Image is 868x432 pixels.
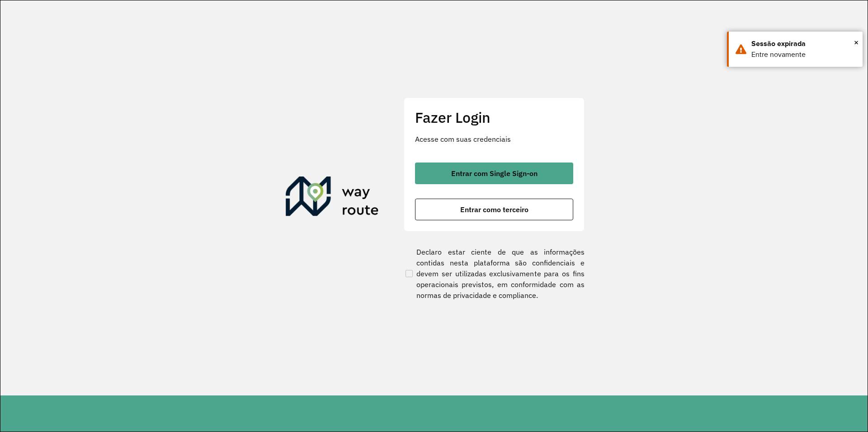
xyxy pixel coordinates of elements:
[415,134,573,144] p: Acesse com suas credenciais
[415,199,573,220] button: button
[404,246,585,301] label: Declaro estar ciente de que as informações contidas nesta plataforma são confidenciais e devem se...
[751,49,856,60] div: Entre novamente
[451,170,538,177] span: Entrar com Single Sign-on
[415,163,573,184] button: button
[415,109,573,126] h2: Fazer Login
[460,206,528,213] span: Entrar como terceiro
[286,177,379,220] img: Roteirizador AmbevTech
[854,36,859,49] button: Close
[854,36,859,49] span: ×
[751,38,856,49] div: Sessão expirada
